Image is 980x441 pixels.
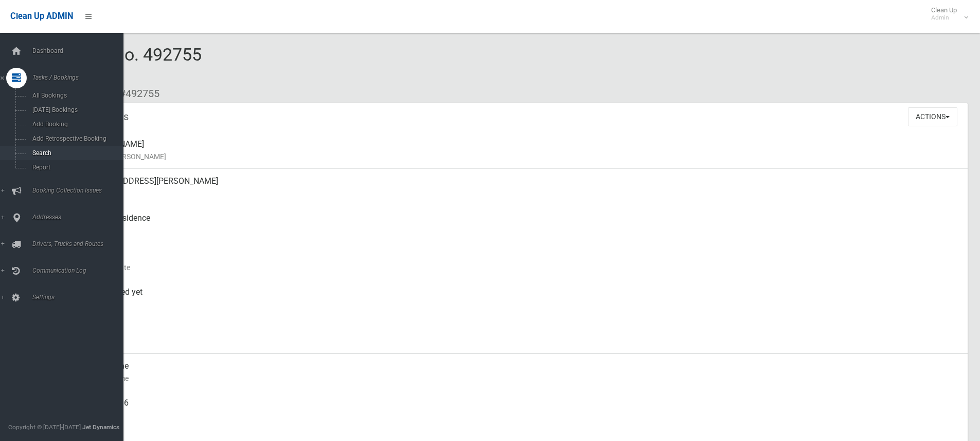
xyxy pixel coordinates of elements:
[29,164,122,171] span: Report
[926,6,967,22] span: Clean Up
[29,240,131,247] span: Drivers, Trucks and Routes
[82,335,959,348] small: Zone
[82,372,959,385] small: Contact Name
[82,391,959,428] div: 0432991996
[82,298,959,311] small: Collected At
[82,187,959,200] small: Address
[29,47,131,54] span: Dashboard
[29,294,131,301] span: Settings
[82,261,959,274] small: Collection Date
[82,409,959,421] small: Mobile
[82,132,959,169] div: [PERSON_NAME]
[82,354,959,391] div: Samar Aiche
[10,11,73,21] span: Clean Up ADMIN
[8,424,81,431] span: Copyright © [DATE]-[DATE]
[29,135,122,142] span: Add Retrospective Booking
[82,280,959,317] div: Not collected yet
[82,169,959,206] div: [STREET_ADDRESS][PERSON_NAME]
[82,317,959,354] div: [DATE]
[29,106,122,113] span: [DATE] Bookings
[82,150,959,163] small: Name of [PERSON_NAME]
[29,92,122,99] span: All Bookings
[82,243,959,280] div: [DATE]
[112,84,159,103] li: #492755
[29,121,122,128] span: Add Booking
[29,74,131,81] span: Tasks / Bookings
[29,214,131,221] span: Addresses
[45,44,202,84] span: Booking No. 492755
[931,14,957,22] small: Admin
[82,206,959,243] div: Front of Residence
[82,224,959,237] small: Pickup Point
[908,107,957,126] button: Actions
[29,267,131,274] span: Communication Log
[29,149,122,157] span: Search
[29,187,131,194] span: Booking Collection Issues
[82,424,119,431] strong: Jet Dynamics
